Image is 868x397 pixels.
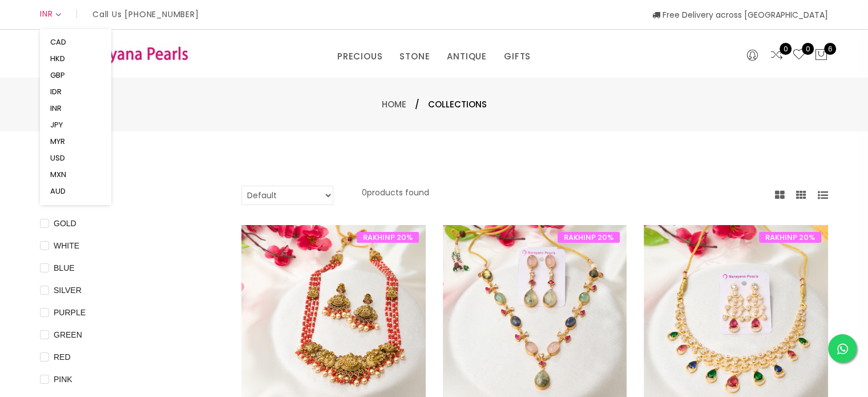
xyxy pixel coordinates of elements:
span: WHITE [49,239,84,252]
button: CAD [47,34,70,50]
span: RED [49,351,75,363]
span: / [415,98,419,111]
span: RAKHINP 20% [759,232,821,243]
span: BLUE [49,262,79,274]
span: PURPLE [49,306,90,319]
span: RAKHINP 20% [558,232,620,243]
h4: COLOR [40,186,207,199]
button: HKD [47,50,68,67]
button: USD [47,150,68,166]
span: GOLD [49,217,81,230]
span: RAKHINP 20% [357,232,419,243]
a: STONE [399,48,430,65]
button: MXN [47,166,70,183]
span: SILVER [49,284,86,296]
p: Call Us [PHONE_NUMBER] [92,10,199,18]
span: Collections [428,98,487,111]
button: GBP [47,67,68,83]
span: 6 [824,43,836,55]
span: GREEN [49,328,87,341]
a: 0 [792,48,806,63]
span: Free Delivery across [GEOGRAPHIC_DATA] [652,9,828,21]
a: PRECIOUS [337,48,382,65]
a: ANTIQUE [447,48,487,65]
span: 0 [780,43,792,55]
a: Home [382,98,406,110]
button: JPY [47,117,66,133]
button: MYR [47,133,68,150]
button: AUD [47,183,69,199]
a: GIFTS [504,48,531,65]
button: IDR [47,83,65,100]
p: 0 products found [362,186,429,205]
a: 0 [770,48,784,63]
button: 6 [814,48,828,63]
span: PINK [49,373,77,386]
button: INR [47,100,65,117]
span: 0 [802,43,814,55]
